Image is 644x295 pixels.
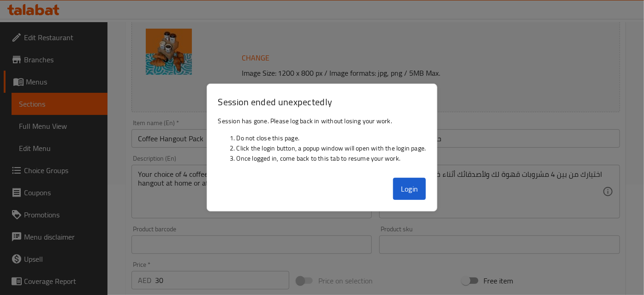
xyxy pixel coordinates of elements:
h3: Session ended unexpectedly [218,95,426,108]
li: Once logged in, come back to this tab to resume your work. [237,153,426,163]
div: Session has gone. Please log back in without losing your work. [207,112,437,174]
button: Login [393,178,426,200]
li: Do not close this page. [237,133,426,143]
li: Click the login button, a popup window will open with the login page. [237,143,426,153]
